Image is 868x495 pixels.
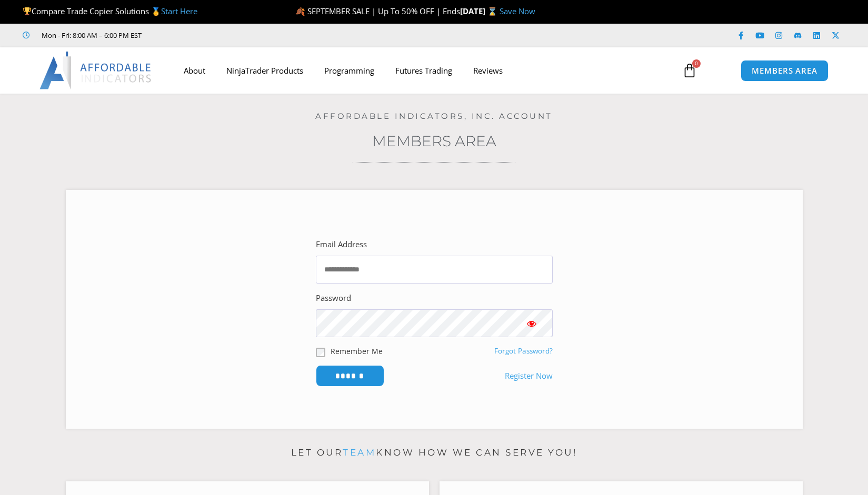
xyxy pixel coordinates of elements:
button: Show password [511,309,553,337]
span: Compare Trade Copier Solutions 🥇 [23,6,197,16]
a: 0 [666,55,713,86]
label: Email Address [316,237,367,252]
a: Start Here [161,6,197,16]
iframe: Customer reviews powered by Trustpilot [156,30,314,41]
a: MEMBERS AREA [741,60,829,82]
a: Forgot Password? [494,346,553,356]
span: 🍂 SEPTEMBER SALE | Up To 50% OFF | Ends [295,6,460,16]
strong: [DATE] ⌛ [460,6,500,16]
a: About [173,58,216,83]
a: Register Now [505,369,553,383]
a: Save Now [500,6,535,16]
label: Password [316,291,351,306]
img: 🏆 [23,7,31,15]
a: Members Area [372,132,496,150]
label: Remember Me [331,346,383,357]
a: team [343,447,376,458]
span: MEMBERS AREA [752,67,817,75]
span: Mon - Fri: 8:00 AM – 6:00 PM EST [39,29,142,42]
p: Let our know how we can serve you! [66,445,803,461]
a: Futures Trading [385,58,463,83]
a: NinjaTrader Products [216,58,314,83]
a: Reviews [463,58,513,83]
span: 0 [692,59,701,68]
nav: Menu [173,58,670,83]
img: LogoAI | Affordable Indicators – NinjaTrader [39,52,153,89]
a: Affordable Indicators, Inc. Account [315,111,553,121]
a: Programming [314,58,385,83]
